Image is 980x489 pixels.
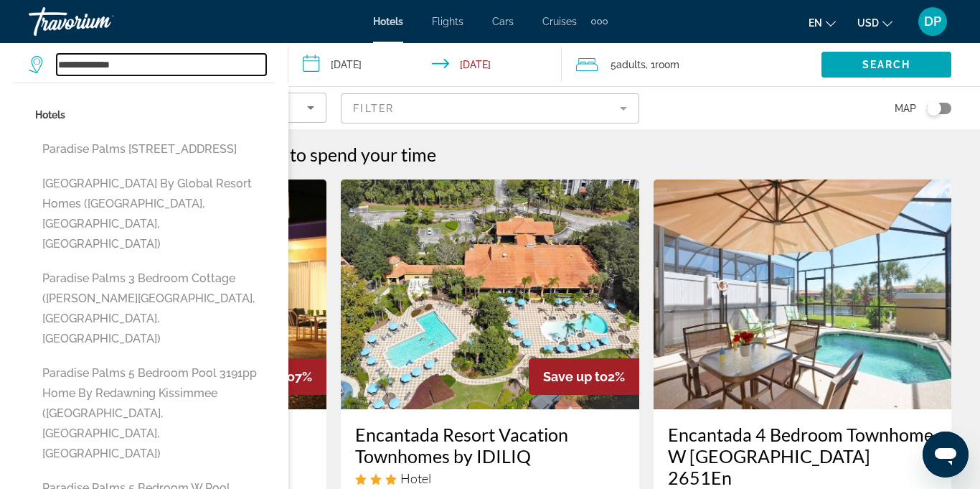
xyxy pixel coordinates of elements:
button: Travelers: 5 adults, 0 children [562,43,821,86]
button: Change language [809,12,836,33]
a: Cars [492,16,514,27]
span: Room [655,59,679,70]
p: Hotels [35,105,274,125]
span: Search [862,59,911,70]
img: Hotel image [341,180,639,409]
h2: 604 [204,144,436,165]
img: Hotel image [654,180,951,409]
a: Cruises [542,16,577,27]
button: Toggle map [916,102,951,115]
mat-select: Sort by [41,99,314,116]
span: Hotel [400,470,431,486]
a: Encantada 4 Bedroom Townhome W [GEOGRAPHIC_DATA] 2651En [668,424,937,488]
button: Extra navigation items [591,10,608,33]
span: Save up to [543,369,608,384]
button: Filter [341,93,639,124]
span: Map [895,98,916,118]
span: en [809,17,822,29]
span: places to spend your time [237,144,436,165]
a: Flights [432,16,463,27]
span: DP [924,14,941,29]
button: [GEOGRAPHIC_DATA] by Global Resort Homes ([GEOGRAPHIC_DATA], [GEOGRAPHIC_DATA], [GEOGRAPHIC_DATA]) [35,170,274,258]
a: Travorium [29,3,172,40]
button: Paradise Palms 3 Bedroom Cottage ([PERSON_NAME][GEOGRAPHIC_DATA], [GEOGRAPHIC_DATA], [GEOGRAPHIC_... [35,265,274,353]
span: USD [857,17,879,29]
button: Paradise Palms [STREET_ADDRESS] [35,136,274,163]
button: User Menu [914,6,951,37]
iframe: Button to launch messaging window [923,432,969,478]
div: 3 star Hotel [355,470,624,486]
button: Check-in date: Feb 23, 2026 Check-out date: Mar 1, 2026 [288,43,562,86]
a: Encantada Resort Vacation Townhomes by IDILIQ [355,424,624,467]
a: Hotels [373,16,403,27]
div: 2% [529,358,639,395]
button: Paradise Palms 5 Bedroom Pool 3191pp Home by Redawning Kissimmee ([GEOGRAPHIC_DATA], [GEOGRAPHIC_... [35,360,274,467]
span: Adults [616,59,646,70]
button: Search [821,52,951,78]
span: 5 [611,55,646,75]
button: Change currency [857,12,892,33]
span: , 1 [646,55,679,75]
